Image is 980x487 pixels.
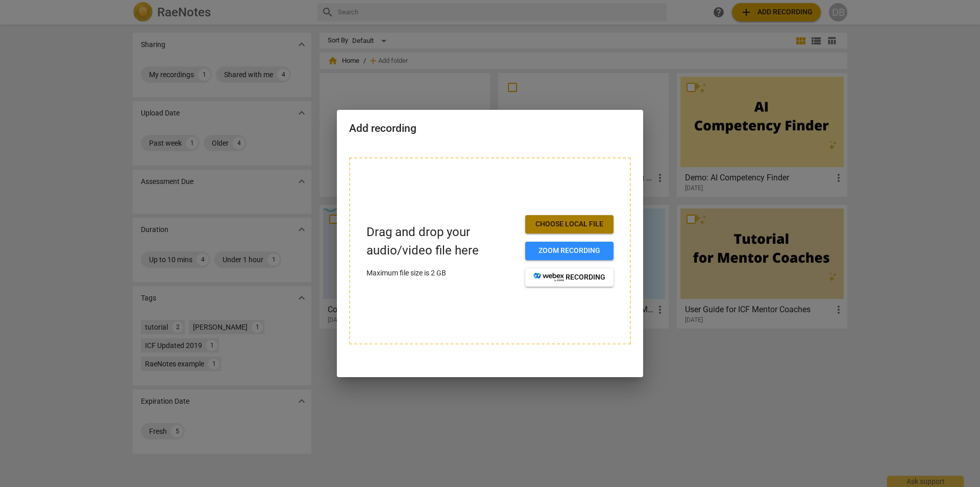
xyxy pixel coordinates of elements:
[366,268,517,279] p: Maximum file size is 2 GB
[366,223,517,259] p: Drag and drop your audio/video file here
[533,219,605,229] span: Choose local file
[525,242,614,260] button: Zoom recording
[525,268,614,287] button: recording
[533,272,605,283] span: recording
[525,215,614,234] button: Choose local file
[533,246,605,256] span: Zoom recording
[349,122,631,135] h2: Add recording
